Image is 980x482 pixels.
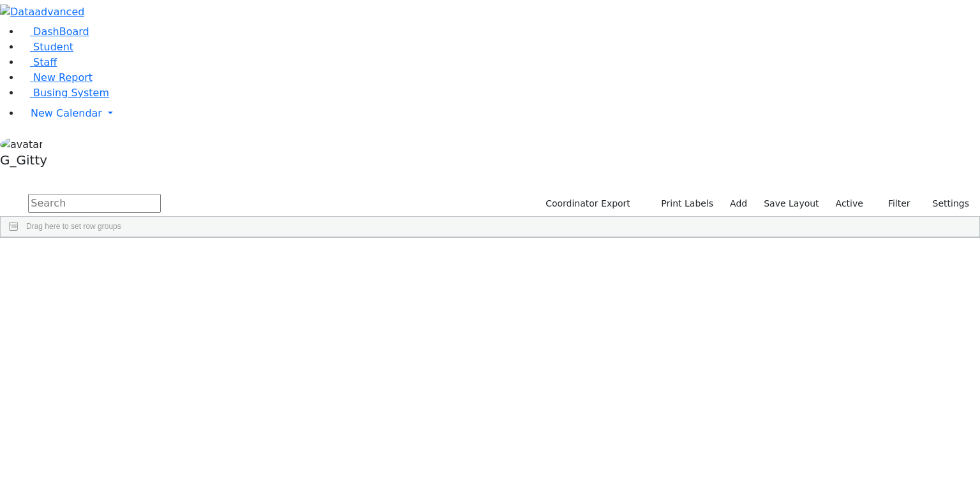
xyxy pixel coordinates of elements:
a: Student [20,41,73,53]
input: Search [28,194,161,213]
a: DashBoard [20,26,89,38]
span: Drag here to set row groups [26,222,121,231]
button: Coordinator Export [537,194,636,214]
a: Staff [20,56,57,68]
span: DashBoard [33,26,89,38]
span: New Report [33,71,93,84]
a: Add [724,194,753,214]
span: Student [33,41,73,53]
button: Save Layout [758,194,824,214]
button: Print Labels [646,194,719,214]
a: New Calendar [20,101,980,126]
button: Filter [872,194,916,214]
button: Settings [916,194,975,214]
a: New Report [20,71,93,84]
span: Staff [33,56,57,68]
span: New Calendar [31,107,102,119]
label: Active [830,194,869,214]
span: Busing System [33,87,109,99]
a: Busing System [20,87,109,99]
